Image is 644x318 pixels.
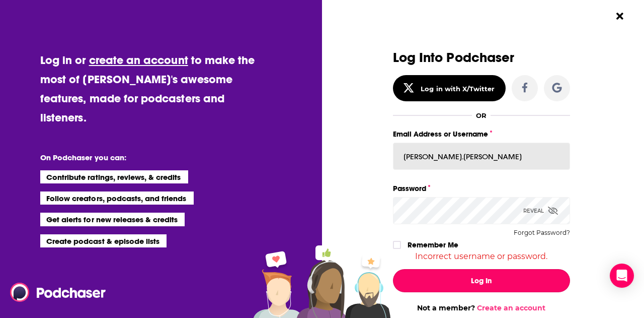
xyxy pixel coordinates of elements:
[40,192,194,205] li: Follow creators, podcasts, and friends
[393,182,570,195] label: Password
[40,234,167,247] li: Create podcast & episode lists
[393,50,570,65] h3: Log Into Podchaser
[89,53,188,67] a: create an account
[393,143,570,170] input: Email Address or Username
[477,303,545,312] a: Create an account
[476,111,487,119] div: OR
[408,238,458,251] label: Remember Me
[393,269,570,292] button: Log In
[393,128,570,141] label: Email Address or Username
[10,283,99,302] a: Podchaser - Follow, Share and Rate Podcasts
[523,197,558,224] div: Reveal
[393,75,506,101] button: Log in with X/Twitter
[421,85,495,93] div: Log in with X/Twitter
[393,251,570,261] div: Incorrect username or password.
[40,170,188,183] li: Contribute ratings, reviews, & credits
[610,7,629,26] button: Close Button
[514,229,570,236] button: Forgot Password?
[10,283,107,302] img: Podchaser - Follow, Share and Rate Podcasts
[40,213,185,226] li: Get alerts for new releases & credits
[610,264,634,288] div: Open Intercom Messenger
[393,303,570,312] div: Not a member?
[40,153,242,162] li: On Podchaser you can:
